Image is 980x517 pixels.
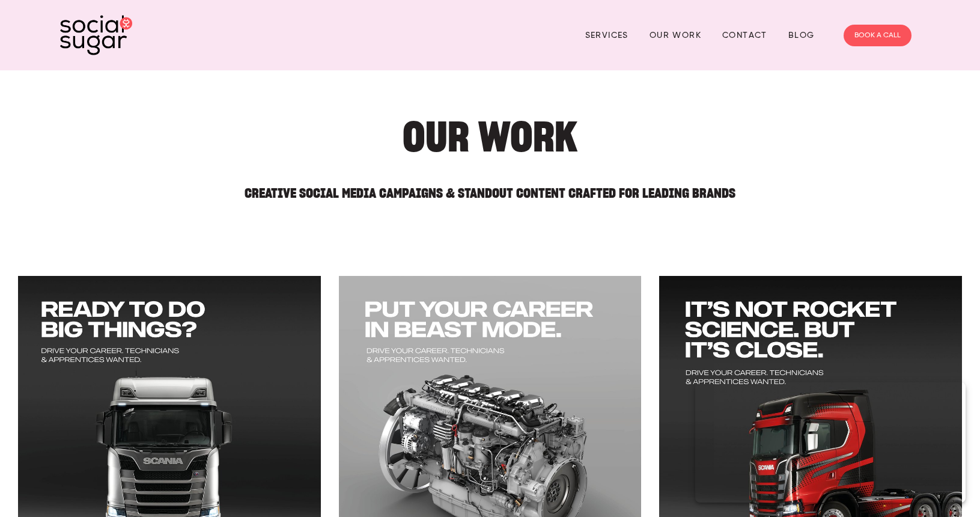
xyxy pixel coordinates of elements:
img: SocialSugar [60,15,132,55]
h2: Creative Social Media Campaigns & Standout Content Crafted for Leading Brands [119,176,862,200]
a: BOOK A CALL [844,25,912,46]
a: Blog [788,26,815,44]
a: Contact [722,26,767,44]
h1: Our Work [119,118,862,155]
a: Our Work [650,26,701,44]
a: Services [585,26,628,44]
